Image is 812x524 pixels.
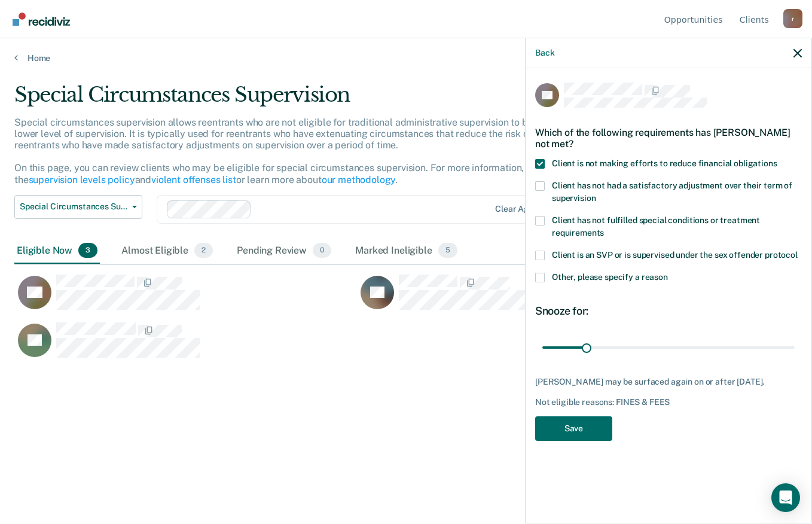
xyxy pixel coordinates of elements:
[552,250,798,260] span: Client is an SVP or is supervised under the sex offender protocol
[194,243,213,258] span: 2
[535,117,802,159] div: Which of the following requirements has [PERSON_NAME] not met?
[552,181,792,203] span: Client has not had a satisfactory adjustment over their term of supervision
[535,397,802,407] div: Not eligible reasons: FINES & FEES
[783,9,802,28] button: Profile dropdown button
[119,238,215,264] div: Almost Eligible
[14,322,357,370] div: CaseloadOpportunityCell-106IE
[14,53,798,63] a: Home
[78,243,97,258] span: 3
[357,274,700,322] div: CaseloadOpportunityCell-883BF
[495,204,546,214] div: Clear agents
[13,13,70,26] img: Recidiviz
[535,48,554,58] button: Back
[438,243,457,258] span: 5
[322,174,396,185] a: our methodology
[353,238,460,264] div: Marked Ineligible
[771,483,800,512] div: Open Intercom Messenger
[29,174,135,185] a: supervision levels policy
[535,304,802,318] div: Snooze for:
[552,272,668,282] span: Other, please specify a reason
[14,274,357,322] div: CaseloadOpportunityCell-481JV
[552,215,760,237] span: Client has not fulfilled special conditions or treatment requirements
[535,377,802,387] div: [PERSON_NAME] may be surfaced again on or after [DATE].
[552,159,777,168] span: Client is not making efforts to reduce financial obligations
[14,83,624,117] div: Special Circumstances Supervision
[783,9,802,28] div: r
[14,238,100,264] div: Eligible Now
[14,117,602,185] p: Special circumstances supervision allows reentrants who are not eligible for traditional administ...
[535,416,612,441] button: Save
[313,243,331,258] span: 0
[151,174,236,185] a: violent offenses list
[234,238,334,264] div: Pending Review
[20,202,127,212] span: Special Circumstances Supervision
